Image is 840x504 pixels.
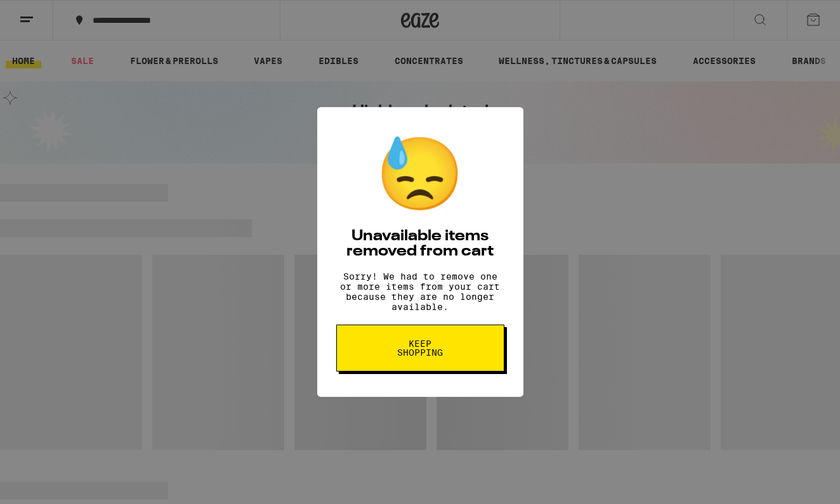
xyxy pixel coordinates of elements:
iframe: Opens a widget where you can find more information [758,466,827,498]
div: 😓 [376,132,464,216]
button: Keep Shopping [336,325,504,372]
h2: Unavailable items removed from cart [336,229,504,259]
span: Keep Shopping [388,339,453,357]
p: Sorry! We had to remove one or more items from your cart because they are no longer available. [336,271,504,312]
